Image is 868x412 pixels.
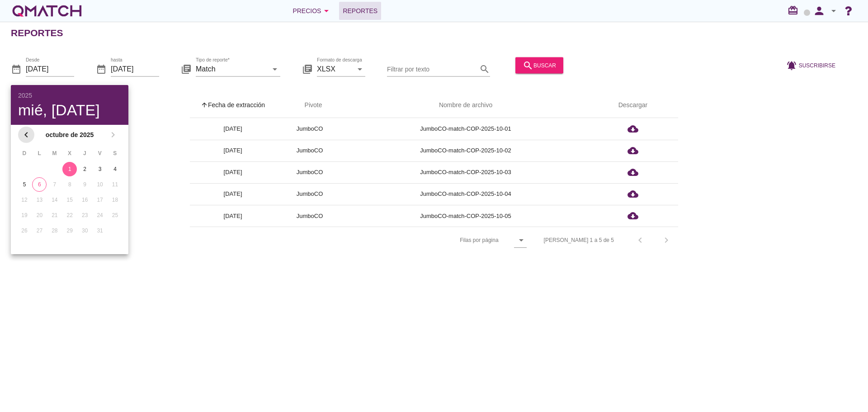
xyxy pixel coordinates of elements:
a: Reportes [339,2,381,20]
div: 2025 [18,92,121,99]
div: Precios [292,5,332,16]
th: V [93,146,107,161]
div: mié, [DATE] [18,102,121,118]
i: date_range [96,63,107,74]
i: search [479,63,490,74]
td: JumboCO [276,205,344,227]
i: library_books [302,63,313,74]
i: library_books [181,63,192,74]
th: J [78,146,92,161]
input: Tipo de reporte* [196,62,268,76]
div: 2 [78,165,92,173]
i: arrow_drop_down [269,63,280,74]
i: person [810,5,828,17]
i: cloud_download [627,123,638,134]
button: Suscribirse [779,57,843,73]
th: D [17,146,31,161]
input: Filtrar por texto [387,62,477,76]
i: redeem [788,5,802,16]
i: cloud_download [627,189,638,199]
i: chevron_left [21,129,32,140]
button: 4 [108,162,123,176]
div: buscar [523,60,556,71]
td: JumboCO-match-COP-2025-10-03 [344,161,588,183]
div: 6 [33,180,46,189]
div: 3 [93,165,107,173]
button: Precios [285,2,339,20]
td: JumboCO [276,161,344,183]
td: JumboCO [276,140,344,161]
span: Reportes [343,5,377,16]
i: cloud_download [627,145,638,156]
i: cloud_download [627,210,638,221]
i: arrow_drop_down [354,63,365,74]
i: arrow_upward [201,101,208,109]
td: JumboCO-match-COP-2025-10-04 [344,183,588,205]
button: 6 [32,177,47,192]
i: notifications_active [786,60,799,71]
input: hasta [111,62,159,76]
td: [DATE] [190,161,276,183]
h2: Reportes [11,26,63,40]
i: arrow_drop_down [321,5,332,16]
span: Suscribirse [799,61,835,69]
th: M [47,146,61,161]
div: 5 [17,180,32,189]
i: search [523,60,533,71]
th: Nombre de archivo: Not sorted. [344,93,588,118]
td: JumboCO [276,183,344,205]
div: 4 [108,165,123,173]
i: arrow_drop_down [516,235,527,246]
button: 5 [17,177,32,192]
div: Filas por página [369,227,526,253]
strong: octubre de 2025 [34,130,105,140]
th: X [62,146,76,161]
th: Pivote: Not sorted. Activate to sort ascending. [276,93,344,118]
button: 3 [93,162,107,176]
td: JumboCO-match-COP-2025-10-01 [344,118,588,140]
th: S [108,146,122,161]
input: Formato de descarga [317,62,353,76]
button: 1 [62,162,77,176]
button: buscar [515,57,563,73]
th: L [32,146,46,161]
td: [DATE] [190,118,276,140]
button: 2 [78,162,92,176]
td: [DATE] [190,183,276,205]
td: [DATE] [190,205,276,227]
div: [PERSON_NAME] 1 a 5 de 5 [544,236,614,244]
div: 1 [62,165,77,173]
td: JumboCO-match-COP-2025-10-05 [344,205,588,227]
i: cloud_download [627,167,638,178]
a: white-qmatch-logo [11,2,83,20]
td: JumboCO-match-COP-2025-10-02 [344,140,588,161]
th: Fecha de extracción: Sorted ascending. Activate to sort descending. [190,93,276,118]
th: Descargar: Not sorted. [588,93,678,118]
input: Desde [26,62,74,76]
i: arrow_drop_down [828,5,839,16]
td: JumboCO [276,118,344,140]
i: date_range [11,63,22,74]
td: [DATE] [190,140,276,161]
